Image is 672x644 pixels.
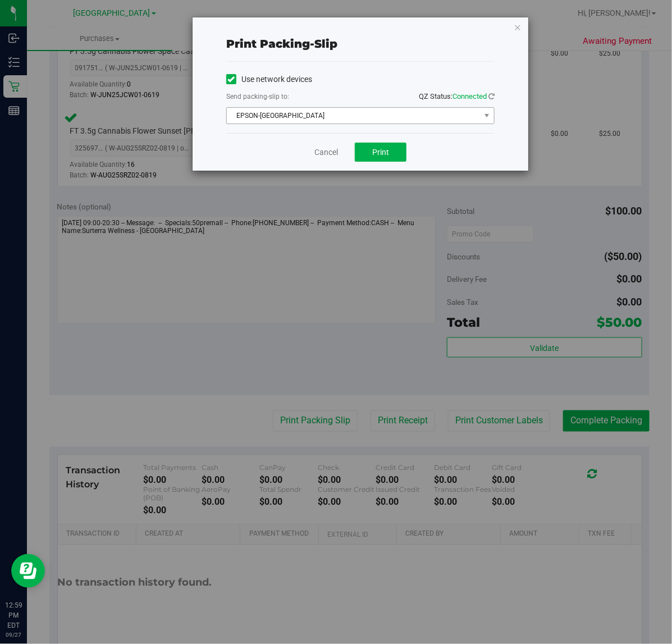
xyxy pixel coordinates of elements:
[226,92,289,102] label: Send packing-slip to:
[372,148,389,157] span: Print
[419,92,495,101] span: QZ Status:
[355,143,406,162] button: Print
[452,92,487,101] span: Connected
[11,554,45,588] iframe: Resource center
[480,108,494,124] span: select
[226,74,312,85] label: Use network devices
[226,37,337,51] span: Print packing-slip
[314,147,338,158] a: Cancel
[227,108,480,124] span: EPSON-[GEOGRAPHIC_DATA]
